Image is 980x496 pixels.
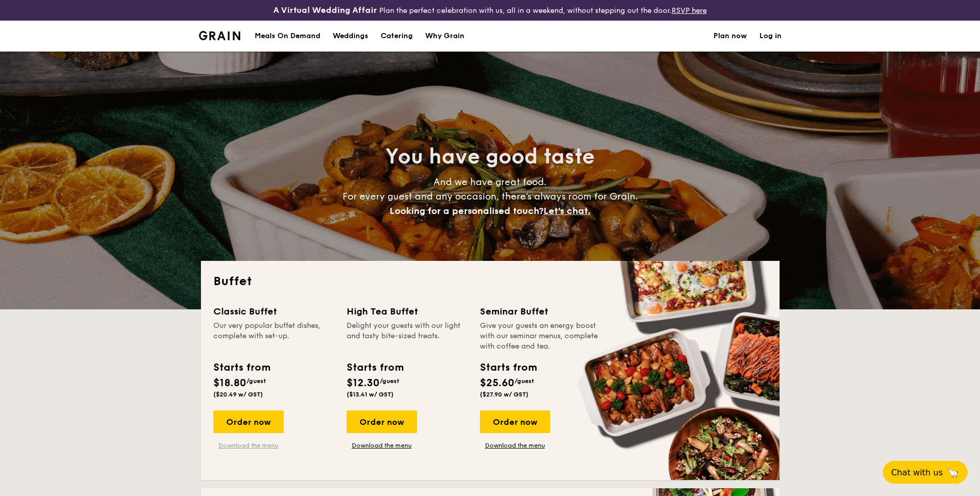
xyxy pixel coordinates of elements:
img: Grain [199,31,241,40]
span: Looking for a personalised touch? [390,205,543,217]
div: Starts from [213,360,270,375]
span: /guest [246,377,266,385]
div: Weddings [333,21,368,52]
div: Starts from [347,360,403,375]
h4: A Virtual Wedding Affair [273,4,377,16]
span: /guest [380,377,399,385]
span: $25.60 [480,377,515,389]
div: Order now [213,410,284,433]
span: $18.80 [213,377,246,389]
a: Weddings [326,21,375,52]
a: Download the menu [347,441,417,450]
span: Chat with us [891,468,943,477]
button: Chat with us🦙 [883,461,968,484]
div: High Tea Buffet [347,304,468,319]
span: $12.30 [347,377,380,389]
div: Give your guests an energy boost with our seminar menus, complete with coffee and tea. [480,321,601,352]
a: Plan now [713,21,747,52]
a: Download the menu [213,441,284,450]
span: You have good taste [385,144,595,169]
span: ($20.49 w/ GST) [213,391,263,398]
span: And we have great food. For every guest and any occasion, there’s always room for Grain. [343,176,638,217]
div: Seminar Buffet [480,304,601,319]
div: Delight your guests with our light and tasty bite-sized treats. [347,321,468,352]
div: Our very popular buffet dishes, complete with set-up. [213,321,334,352]
div: Classic Buffet [213,304,334,319]
div: Starts from [480,360,536,375]
div: Order now [347,410,417,433]
span: ($13.41 w/ GST) [347,391,394,398]
a: Meals On Demand [248,21,326,52]
div: Meals On Demand [255,21,320,52]
div: Order now [480,410,550,433]
a: Logotype [199,31,241,40]
a: Catering [375,21,419,52]
span: /guest [515,377,534,385]
div: Why Grain [425,21,464,52]
span: ($27.90 w/ GST) [480,391,528,398]
a: RSVP here [672,6,707,15]
a: Log in [759,21,782,52]
span: 🦙 [947,467,959,478]
a: Download the menu [480,441,550,450]
h1: Catering [381,21,413,52]
a: Why Grain [419,21,471,52]
div: Plan the perfect celebration with us, all in a weekend, without stepping out the door. [193,4,788,16]
span: Let's chat. [543,205,590,217]
h2: Buffet [213,273,767,290]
